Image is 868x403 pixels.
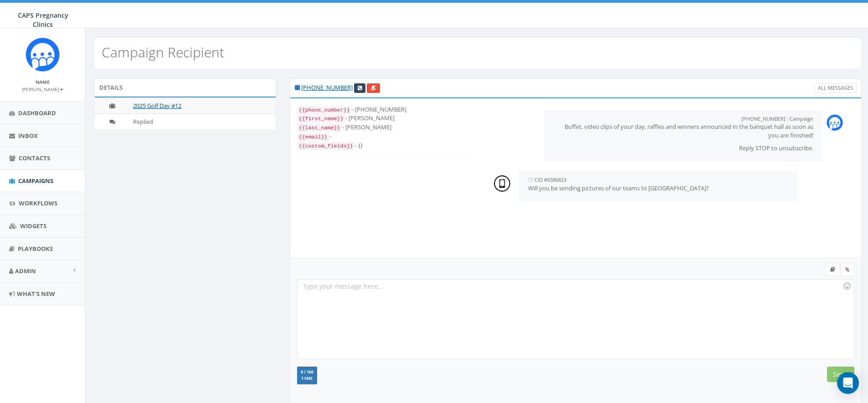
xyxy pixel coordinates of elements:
[297,133,329,141] code: {{email}}
[102,45,224,60] h2: Campaign Recipient
[741,115,813,122] small: [PHONE_NUMBER] : Campaign
[297,142,355,150] code: {{custom_fields}}
[20,222,46,230] span: Widgets
[15,267,36,275] span: Admin
[18,109,56,117] span: Dashboard
[297,105,474,114] div: - [PHONE_NUMBER]
[534,176,566,183] small: CID #6586823
[827,114,843,131] img: Rally_Corp_Icon_1.png
[301,377,313,381] span: 1 SMS
[17,290,55,298] span: What's New
[129,114,275,130] td: Replied
[297,141,474,150] div: - {}
[22,86,63,92] small: [PERSON_NAME]
[297,115,345,123] code: {{first_name}}
[494,175,510,192] img: person-7663c4fa307d6c3c676fe4775fa3fa0625478a53031cd108274f5a685e757777.png
[18,245,53,253] span: Playbooks
[297,123,474,132] div: - [PERSON_NAME]
[825,263,840,276] label: Insert Template Text
[297,124,342,132] code: {{last_name}}
[297,114,474,123] div: - [PERSON_NAME]
[94,78,276,97] div: Details
[528,184,788,193] p: Will you be sending pictures of our teams to [GEOGRAPHIC_DATA]?
[814,83,857,93] a: All Messages
[301,83,353,92] a: [PHONE_NUMBER]
[553,144,813,153] p: Reply STOP to unsubscribe.
[301,369,313,375] span: 0 / 160
[295,85,300,91] i: This phone number is subscribed and will receive texts.
[827,367,854,382] input: Send
[22,85,63,93] a: [PERSON_NAME]
[26,37,60,71] img: Rally_Corp_Icon_1.png
[18,132,38,140] span: Inbox
[19,199,57,207] span: Workflows
[36,79,50,85] small: Name
[553,122,813,139] p: Buffet, video clips of your day, raffles and winners announced in the banquet hall as soon as you...
[837,372,859,394] div: Open Intercom Messenger
[18,177,53,185] span: Campaigns
[19,154,50,162] span: Contacts
[297,132,474,141] div: -
[18,11,68,29] span: CAPS Pregnancy Clinics
[840,263,854,276] span: Attach your media
[297,106,352,114] code: {{phone_number}}
[133,102,181,110] a: 2025 Golf Day #12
